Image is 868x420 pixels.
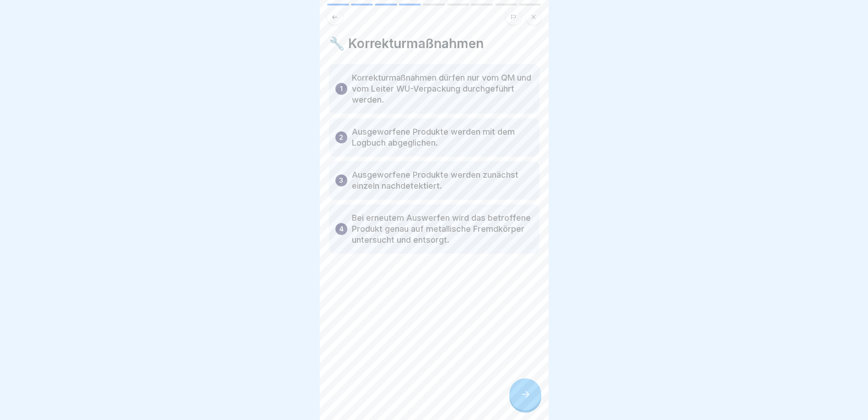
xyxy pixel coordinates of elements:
[352,213,533,245] p: Bei erneutem Auswerfen wird das betroffene Produkt genau auf metallische Fremdkörper untersucht u...
[352,169,533,191] p: Ausgeworfene Produkte werden zunächst einzeln nachdetektiert.
[329,36,539,51] h4: 🔧 Korrekturmaßnahmen
[339,224,344,235] p: 4
[340,83,343,94] p: 1
[339,132,343,143] p: 2
[352,126,533,148] p: Ausgeworfene Produkte werden mit dem Logbuch abgeglichen.
[352,72,533,105] p: Korrekturmaßnahmen dürfen nur vom QM und vom Leiter WU-Verpackung durchgeführt werden.
[339,175,343,186] p: 3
